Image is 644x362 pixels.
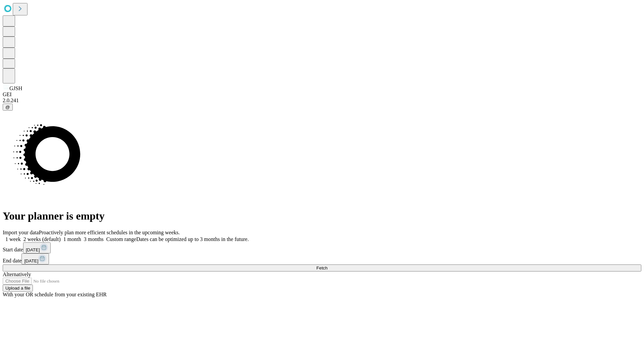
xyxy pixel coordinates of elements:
div: 2.0.241 [3,98,641,104]
span: Alternatively [3,271,31,277]
span: Custom range [106,236,136,242]
button: @ [3,104,13,111]
button: [DATE] [23,242,51,253]
span: GJSH [9,85,22,91]
button: Fetch [3,264,641,271]
span: [DATE] [26,247,40,252]
button: Upload a file [3,285,33,292]
span: Dates can be optimized up to 3 months in the future. [136,236,249,242]
span: With your OR schedule from your existing EHR [3,292,107,297]
span: [DATE] [24,258,38,263]
div: Start date [3,242,641,253]
div: GEI [3,92,641,98]
button: [DATE] [21,253,49,264]
span: Fetch [316,265,327,270]
span: Import your data [3,230,39,235]
span: 2 weeks (default) [23,236,61,242]
div: End date [3,253,641,264]
span: @ [5,105,10,110]
h1: Your planner is empty [3,210,641,222]
span: 1 week [5,236,21,242]
span: Proactively plan more efficient schedules in the upcoming weeks. [39,230,180,235]
span: 3 months [84,236,104,242]
span: 1 month [63,236,81,242]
